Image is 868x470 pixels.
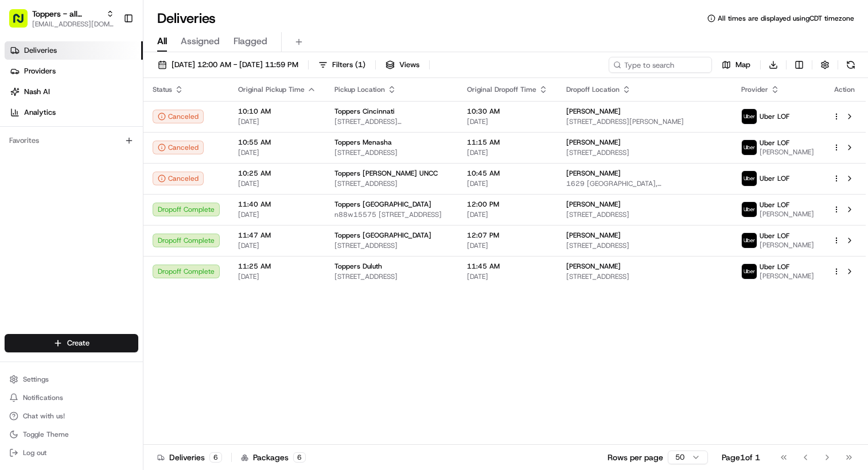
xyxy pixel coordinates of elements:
[241,452,306,463] div: Packages
[467,117,548,126] span: [DATE]
[5,334,138,352] button: Create
[760,262,789,271] span: Uber LOF
[153,85,172,94] span: Status
[334,210,449,219] span: n88w15575 [STREET_ADDRESS]
[334,179,449,188] span: [STREET_ADDRESS]
[153,110,204,123] button: Canceled
[5,390,138,406] button: Notifications
[334,200,431,209] span: Toppers [GEOGRAPHIC_DATA]
[23,448,46,457] span: Log out
[5,83,143,101] a: Nash AI
[735,60,750,70] span: Map
[843,57,859,73] button: Refresh
[233,34,267,48] span: Flagged
[24,107,56,118] span: Analytics
[293,452,306,463] div: 6
[332,60,365,70] span: Filters
[32,8,102,20] span: Toppers - all locations
[467,148,548,157] span: [DATE]
[467,179,548,188] span: [DATE]
[334,169,438,178] span: Toppers [PERSON_NAME] UNCC
[760,231,789,240] span: Uber LOF
[238,138,316,147] span: 10:55 AM
[566,117,723,126] span: [STREET_ADDRESS][PERSON_NAME]
[238,241,316,250] span: [DATE]
[609,57,712,73] input: Type to search
[467,241,548,250] span: [DATE]
[67,338,89,348] span: Create
[23,411,65,421] span: Chat with us!
[467,138,548,147] span: 11:15 AM
[238,272,316,281] span: [DATE]
[238,107,316,116] span: 10:10 AM
[334,148,449,157] span: [STREET_ADDRESS]
[566,231,621,240] span: [PERSON_NAME]
[742,264,757,279] img: uber-new-logo.jpeg
[742,202,757,217] img: uber-new-logo.jpeg
[153,141,204,154] button: Canceled
[238,231,316,240] span: 11:47 AM
[566,200,621,209] span: [PERSON_NAME]
[717,57,756,73] button: Map
[742,140,757,155] img: uber-new-logo.jpeg
[157,452,222,463] div: Deliveries
[566,210,723,219] span: [STREET_ADDRESS]
[741,85,768,94] span: Provider
[742,171,757,186] img: uber-new-logo.jpeg
[238,179,316,188] span: [DATE]
[334,138,392,147] span: Toppers Menasha
[5,371,138,387] button: Settings
[157,34,167,48] span: All
[238,169,316,178] span: 10:25 AM
[566,169,621,178] span: [PERSON_NAME]
[24,45,57,56] span: Deliveries
[5,5,119,32] button: Toppers - all locations[EMAIL_ADDRESS][DOMAIN_NAME]
[760,174,789,183] span: Uber LOF
[5,131,138,150] div: Favorites
[760,209,814,219] span: [PERSON_NAME]
[566,148,723,157] span: [STREET_ADDRESS]
[467,85,536,94] span: Original Dropoff Time
[467,231,548,240] span: 12:07 PM
[181,34,220,48] span: Assigned
[334,272,449,281] span: [STREET_ADDRESS]
[23,375,49,384] span: Settings
[24,87,50,97] span: Nash AI
[760,147,814,157] span: [PERSON_NAME]
[238,148,316,157] span: [DATE]
[5,103,143,122] a: Analytics
[32,20,114,29] button: [EMAIL_ADDRESS][DOMAIN_NAME]
[334,85,385,94] span: Pickup Location
[23,393,63,402] span: Notifications
[153,172,204,185] button: Canceled
[355,60,365,70] span: ( 1 )
[760,240,814,250] span: [PERSON_NAME]
[153,57,303,73] button: [DATE] 12:00 AM - [DATE] 11:59 PM
[608,452,663,463] p: Rows per page
[238,210,316,219] span: [DATE]
[760,271,814,281] span: [PERSON_NAME]
[566,241,723,250] span: [STREET_ADDRESS]
[760,200,789,209] span: Uber LOF
[832,85,857,94] div: Action
[566,85,620,94] span: Dropoff Location
[334,107,395,116] span: Toppers Cincinnati
[209,452,222,463] div: 6
[23,430,69,439] span: Toggle Theme
[380,57,425,73] button: Views
[238,117,316,126] span: [DATE]
[238,200,316,209] span: 11:40 AM
[566,179,723,188] span: 1629 [GEOGRAPHIC_DATA], [GEOGRAPHIC_DATA]
[566,262,621,271] span: [PERSON_NAME]
[467,107,548,116] span: 10:30 AM
[467,200,548,209] span: 12:00 PM
[399,60,419,70] span: Views
[467,272,548,281] span: [DATE]
[5,41,143,60] a: Deliveries
[172,60,298,70] span: [DATE] 12:00 AM - [DATE] 11:59 PM
[566,107,621,116] span: [PERSON_NAME]
[467,169,548,178] span: 10:45 AM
